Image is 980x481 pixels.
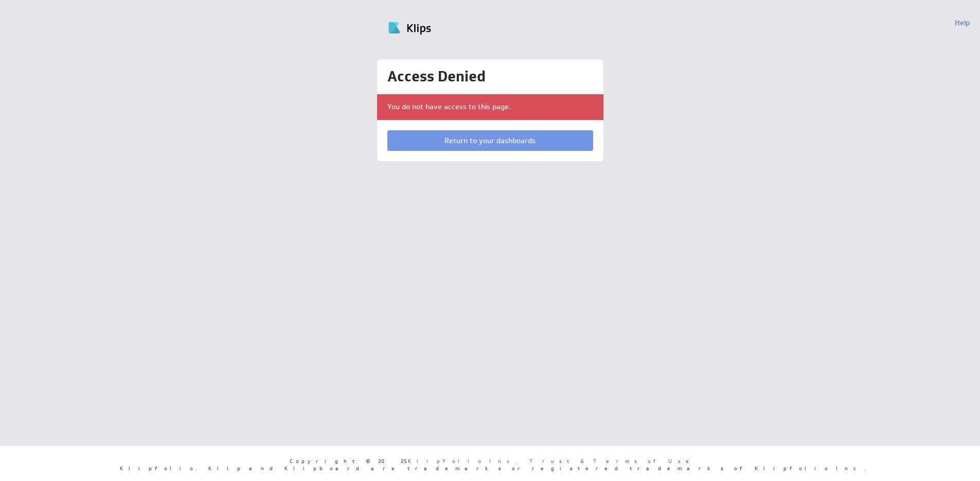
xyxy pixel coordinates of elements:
[120,466,865,471] span: Klipfolio, Klip and Klipboard are trademarks or registered trademarks of Klipfolio Inc.
[955,18,970,27] a: Help
[408,457,519,465] a: Klipfolio Inc.
[290,458,519,463] span: Copyright © 2025
[387,130,593,151] a: Return to your dashboards
[387,18,478,42] img: Klipfolio klips logo
[387,102,593,112] p: You do not have access to this page.
[529,457,696,465] a: Trust & Terms of Use
[387,70,593,84] h1: Access Denied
